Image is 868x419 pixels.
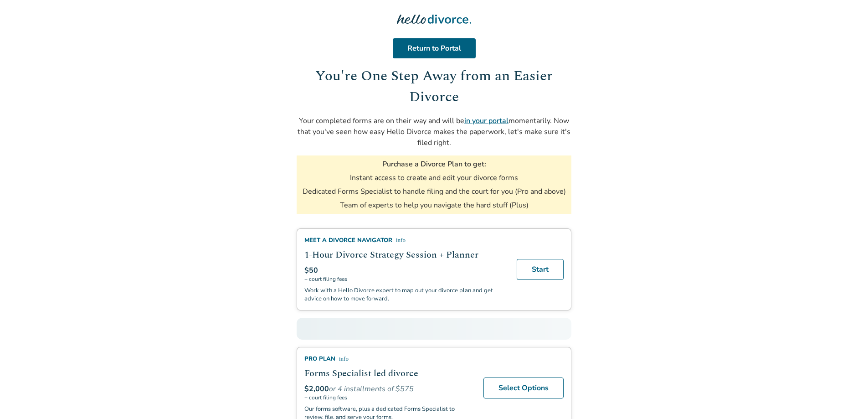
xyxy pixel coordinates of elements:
span: info [339,356,349,362]
a: Select Options [483,378,564,398]
span: + court filing fees [304,394,473,401]
span: $50 [304,265,318,275]
span: $2,000 [304,384,329,394]
span: info [396,237,406,243]
span: + court filing fees [304,275,506,283]
h3: Purchase a Divorce Plan to get: [382,159,486,169]
h2: Forms Specialist led divorce [304,367,473,380]
a: Return to Portal [393,38,476,58]
li: Dedicated Forms Specialist to handle filing and the court for you (Pro and above) [303,186,566,197]
h2: 1-Hour Divorce Strategy Session + Planner [304,248,506,262]
p: Your completed forms are on their way and will be momentarily. Now that you've seen how easy Hell... [297,115,571,148]
a: Start [517,259,564,280]
a: in your portal [464,116,508,126]
div: Pro Plan [304,355,473,363]
div: Meet a divorce navigator [304,236,506,244]
p: Work with a Hello Divorce expert to map out your divorce plan and get advice on how to move forward. [304,286,506,303]
h1: You're One Step Away from an Easier Divorce [297,66,571,108]
li: Team of experts to help you navigate the hard stuff (Plus) [340,200,529,210]
li: Instant access to create and edit your divorce forms [350,173,518,183]
div: or 4 installments of $575 [304,384,473,394]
